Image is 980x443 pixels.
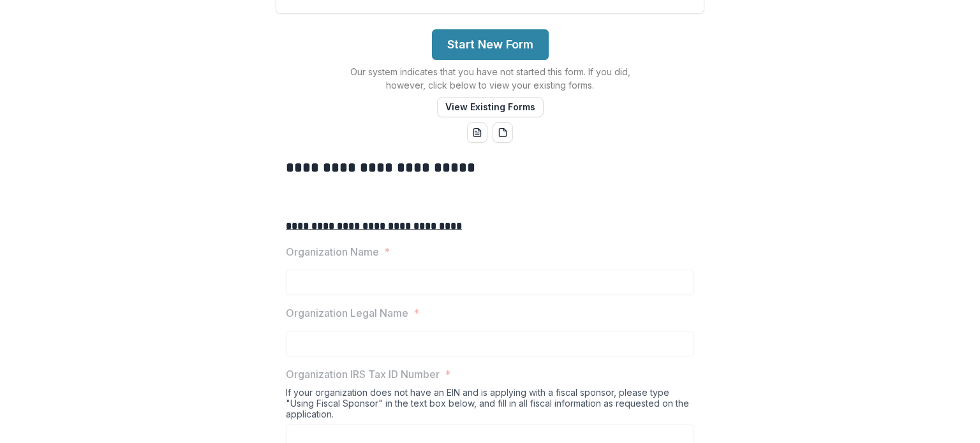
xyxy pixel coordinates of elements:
button: View Existing Forms [437,97,544,117]
button: Start New Form [432,29,549,60]
p: Organization Name [286,244,379,259]
div: If your organization does not have an EIN and is applying with a fiscal sponsor, please type "Usi... [286,387,694,425]
p: Organization Legal Name [286,305,408,321]
p: Organization IRS Tax ID Number [286,367,440,382]
p: Our system indicates that you have not started this form. If you did, however, click below to vie... [330,65,650,92]
button: pdf-download [493,122,513,143]
button: word-download [467,122,487,143]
